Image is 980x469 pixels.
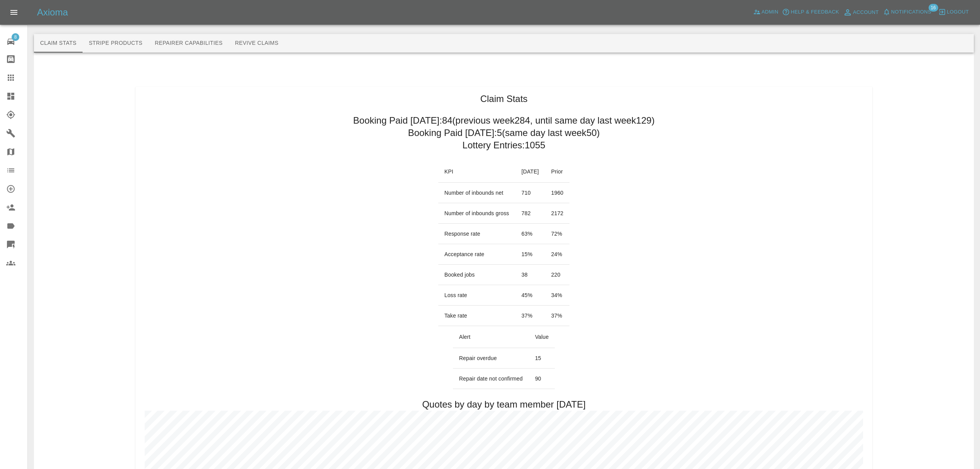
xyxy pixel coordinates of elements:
[480,93,528,105] h1: Claim Stats
[515,306,545,326] td: 37 %
[515,224,545,244] td: 63 %
[438,203,515,224] td: Number of inbounds gross
[529,326,555,348] th: Value
[780,6,841,18] button: Help & Feedback
[408,127,600,139] h2: Booking Paid [DATE]: 5 (same day last week 50 )
[515,161,545,183] th: [DATE]
[453,326,529,348] th: Alert
[841,6,881,19] a: Account
[545,183,570,203] td: 1960
[762,8,779,17] span: Admin
[853,8,879,17] span: Account
[453,348,529,369] td: Repair overdue
[515,265,545,285] td: 38
[149,34,229,53] button: Repairer Capabilities
[438,306,515,326] td: Take rate
[891,8,931,17] span: Notifications
[545,285,570,306] td: 34 %
[881,6,933,18] button: Notifications
[438,183,515,203] td: Number of inbounds net
[438,265,515,285] td: Booked jobs
[515,244,545,265] td: 15 %
[229,34,285,53] button: Revive Claims
[529,348,555,369] td: 15
[545,224,570,244] td: 72 %
[515,203,545,224] td: 782
[751,6,781,18] a: Admin
[545,203,570,224] td: 2172
[791,8,839,17] span: Help & Feedback
[353,114,654,127] h2: Booking Paid [DATE]: 84 (previous week 284 , until same day last week 129 )
[515,183,545,203] td: 710
[438,244,515,265] td: Acceptance rate
[422,398,586,411] h2: Quotes by day by team member [DATE]
[453,369,529,389] td: Repair date not confirmed
[928,4,938,12] span: 16
[545,265,570,285] td: 220
[545,244,570,265] td: 24 %
[515,285,545,306] td: 45 %
[34,34,83,53] button: Claim Stats
[37,6,68,19] h5: Axioma
[12,33,19,41] span: 8
[545,161,570,183] th: Prior
[5,3,23,22] button: Open drawer
[545,306,570,326] td: 37 %
[529,369,555,389] td: 90
[438,285,515,306] td: Loss rate
[83,34,149,53] button: Stripe Products
[463,139,546,151] h2: Lottery Entries: 1055
[438,224,515,244] td: Response rate
[438,161,515,183] th: KPI
[936,6,971,18] button: Logout
[947,8,969,17] span: Logout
